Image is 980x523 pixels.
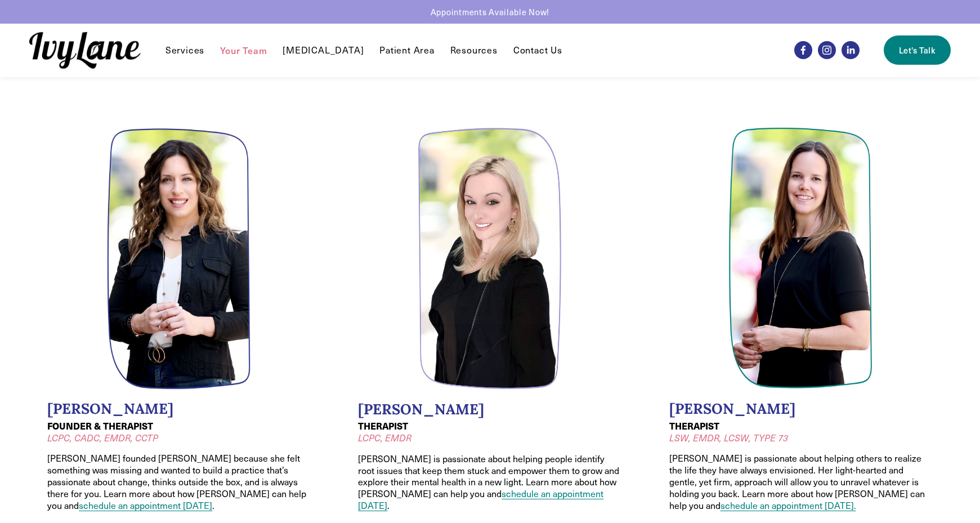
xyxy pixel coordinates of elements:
a: Your Team [220,43,267,57]
strong: FOUNDER & THERAPIST [47,419,153,432]
img: Ivy Lane Counseling &mdash; Therapy that works for you [29,32,141,69]
em: LCPC, EMDR [358,432,411,444]
img: Headshot of Jessica Wilkiel, LCPC, EMDR. Meghan is a therapist at Ivy Lane Counseling. [418,127,563,390]
img: Headshot of Wendy Pawelski, LCPC, CADC, EMDR, CCTP. Wendy is a founder oft Ivy Lane Counseling [107,127,252,390]
a: schedule an appointment [DATE]. [721,499,856,511]
a: Let's Talk [884,35,950,65]
a: Facebook [794,41,812,59]
a: folder dropdown [165,43,204,57]
a: schedule an appointment [DATE] [79,499,212,511]
em: LCPC, CADC, EMDR, CCTP [47,432,158,444]
strong: THERAPIST [669,419,719,432]
a: folder dropdown [450,43,498,57]
p: [PERSON_NAME] is passionate about helping others to realize the life they have always envisioned.... [669,453,933,511]
span: Services [165,44,204,56]
strong: THERAPIST [358,419,408,432]
h2: [PERSON_NAME] [358,401,621,418]
a: Patient Area [379,43,435,57]
p: [PERSON_NAME] founded [PERSON_NAME] because she felt something was missing and wanted to build a ... [47,453,311,511]
span: Resources [450,44,498,56]
a: LinkedIn [842,41,860,59]
a: [MEDICAL_DATA] [283,43,364,57]
img: Headshot of Jodi Kautz, LSW, EMDR, TYPE 73, LCSW. Jodi is a therapist at Ivy Lane Counseling. [728,127,874,390]
p: [PERSON_NAME] is passionate about helping people identify root issues that keep them stuck and em... [358,453,621,512]
a: Instagram [818,41,836,59]
em: LSW, EMDR, LCSW, TYPE 73 [669,432,788,444]
h2: [PERSON_NAME] [47,400,311,418]
a: schedule an appointment [DATE] [358,488,603,511]
a: Contact Us [513,43,562,57]
h2: [PERSON_NAME] [669,400,933,418]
